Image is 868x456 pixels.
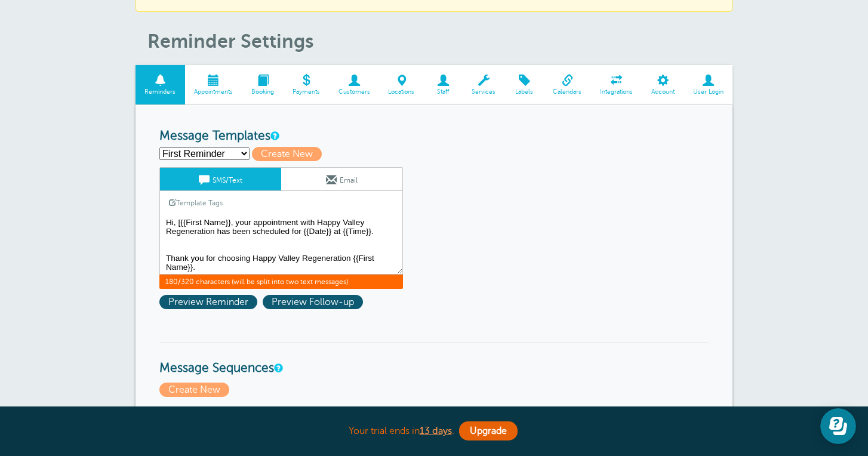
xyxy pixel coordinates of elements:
span: Locations [385,88,418,95]
a: Payments [283,65,329,105]
a: Create New [252,149,327,159]
a: Labels [505,65,544,105]
span: Preview Reminder [159,295,257,309]
a: Message Sequences allow you to setup multiple reminder schedules that can use different Message T... [274,364,281,372]
a: Integrations [591,65,642,105]
span: Staff [430,88,457,95]
a: Account [642,65,684,105]
a: Create New [159,384,232,395]
a: Preview Follow-up [263,297,366,307]
a: Template Tags [160,191,232,214]
a: Email [281,168,402,190]
a: Staff [424,65,463,105]
a: Appointments [185,65,242,105]
span: Create New [252,147,322,161]
span: User Login [690,88,727,95]
span: Services [469,88,499,95]
span: Booking [248,88,278,95]
span: Reminders [141,88,179,95]
a: Booking [242,65,284,105]
span: Labels [511,88,538,95]
a: Services [463,65,505,105]
span: Appointments [191,88,236,95]
span: Preview Follow-up [263,295,363,309]
a: 13 days [420,426,452,436]
a: Customers [329,65,379,105]
span: Integrations [597,88,636,95]
span: 180/320 characters (will be split into two text messages) [159,275,403,289]
span: Customers [335,88,373,95]
a: SMS/Text [160,168,281,190]
div: Your trial ends in . [136,418,732,444]
a: Locations [379,65,424,105]
a: Preview Reminder [159,297,263,307]
span: Account [648,88,678,95]
h3: Message Templates [159,129,709,144]
span: Payments [289,88,323,95]
iframe: Resource center [820,408,856,444]
span: Calendars [550,88,585,95]
a: Upgrade [459,421,518,440]
a: Calendars [544,65,591,105]
h3: Message Sequences [159,342,709,376]
h1: Reminder Settings [147,30,732,53]
span: Create New [159,383,229,397]
textarea: Hi, [{{First Name}}, your appointment with Happy Valley Regeneration has been scheduled for {{Dat... [159,215,403,275]
a: User Login [684,65,732,105]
